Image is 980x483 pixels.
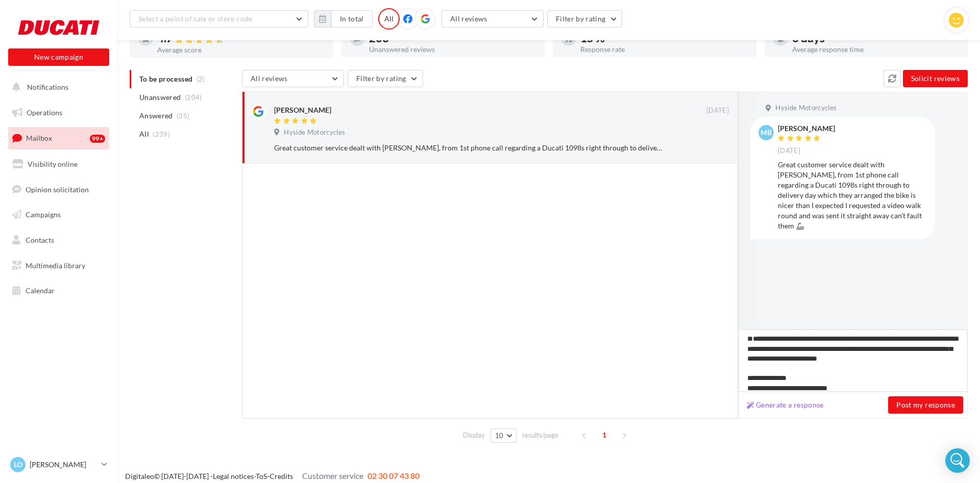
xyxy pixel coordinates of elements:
[251,74,288,83] span: All reviews
[6,127,111,149] a: Mailbox99+
[26,134,52,142] span: Mailbox
[706,106,729,115] span: [DATE]
[778,160,927,231] div: Great customer service dealt with [PERSON_NAME], from 1st phone call regarding a Ducati 1098s rig...
[90,135,105,143] div: 99+
[153,130,170,138] span: (239)
[139,111,173,121] span: Answered
[314,10,373,28] button: In total
[6,280,111,301] a: Calendar
[6,204,111,225] a: Campaigns
[6,77,107,98] button: Notifications
[8,48,109,66] button: New campaign
[369,46,537,53] div: Unanswered reviews
[547,10,623,28] button: Filter by rating
[27,83,68,91] span: Notifications
[14,460,22,470] span: LO
[888,396,963,414] button: Post my response
[450,14,487,23] span: All reviews
[177,112,189,120] span: (35)
[903,70,968,87] button: Solicit reviews
[378,8,400,30] div: All
[580,33,748,44] div: 15 %
[157,33,325,44] div: 4.7
[274,105,331,115] div: [PERSON_NAME]
[369,33,537,44] div: 203
[30,460,97,470] p: [PERSON_NAME]
[269,472,293,480] a: Credits
[26,286,55,295] span: Calendar
[6,255,111,276] a: Multimedia library
[125,472,420,480] span: © [DATE]-[DATE] - - -
[256,472,267,480] a: ToS
[778,125,835,132] div: [PERSON_NAME]
[26,185,89,193] span: Opinion solicitation
[495,431,504,440] span: 10
[157,46,325,54] div: Average score
[274,143,663,153] div: Great customer service dealt with [PERSON_NAME], from 1st phone call regarding a Ducati 1098s rig...
[242,70,344,87] button: All reviews
[125,472,154,480] a: Digitaleo
[331,10,373,28] button: In total
[775,104,837,113] span: Hyside Motorcycles
[596,427,612,443] span: 1
[6,230,111,251] a: Contacts
[945,448,970,473] div: Open Intercom Messenger
[6,154,111,175] a: Visibility online
[348,70,423,87] button: Filter by rating
[26,210,61,219] span: Campaigns
[792,33,960,44] div: 6 days
[6,102,111,123] a: Operations
[743,399,828,411] button: Generate a response
[213,472,254,480] a: Legal notices
[284,128,345,137] span: Hyside Motorcycles
[185,93,202,101] span: (204)
[580,46,748,53] div: Response rate
[6,179,111,200] a: Opinion solicitation
[8,455,109,474] a: LO [PERSON_NAME]
[761,128,772,138] span: MB
[367,471,420,480] span: 02 30 07 43 80
[522,430,558,440] span: results/page
[27,108,62,117] span: Operations
[139,129,149,139] span: All
[792,46,960,53] div: Average response time
[130,10,308,28] button: Select a point of sale or store code
[778,146,800,156] span: [DATE]
[26,261,85,270] span: Multimedia library
[138,14,253,23] span: Select a point of sale or store code
[26,236,54,244] span: Contacts
[491,428,517,443] button: 10
[28,160,78,168] span: Visibility online
[302,471,363,480] span: Customer service
[463,430,485,440] span: Display
[442,10,544,28] button: All reviews
[139,92,181,103] span: Unanswered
